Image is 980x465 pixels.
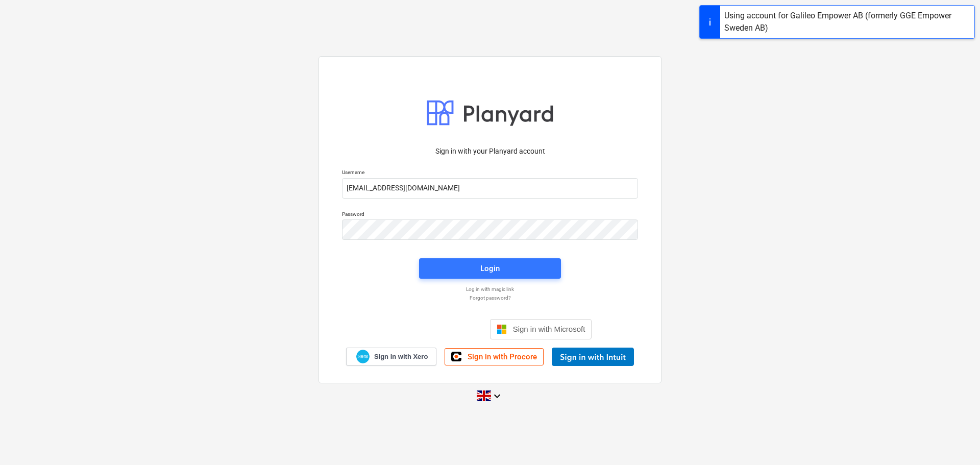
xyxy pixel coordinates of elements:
[337,286,643,292] a: Log in with magic link
[342,178,638,199] input: Username
[383,318,487,340] iframe: Sign in with Google Button
[491,390,503,402] i: keyboard_arrow_down
[513,325,585,333] span: Sign in with Microsoft
[445,348,544,365] a: Sign in with Procore
[468,352,537,361] span: Sign in with Procore
[342,169,638,178] p: Username
[346,348,437,365] a: Sign in with Xero
[724,10,970,34] div: Using account for Galileo Empower AB (formerly GGE Empower Sweden AB)
[342,146,638,157] p: Sign in with your Planyard account
[497,324,507,334] img: Microsoft logo
[356,350,370,363] img: Xero logo
[374,352,428,361] span: Sign in with Xero
[419,258,561,279] button: Login
[337,295,643,301] a: Forgot password?
[342,211,638,219] p: Password
[480,262,500,275] div: Login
